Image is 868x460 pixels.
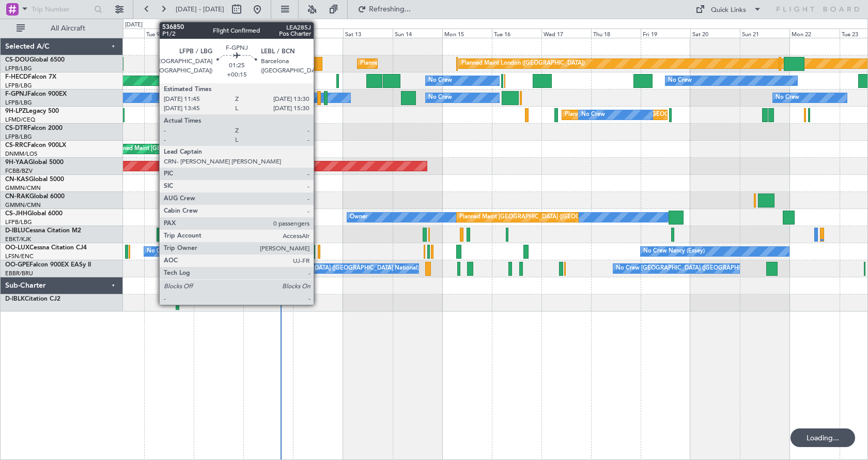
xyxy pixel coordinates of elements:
[5,82,32,90] a: LFPB/LBG
[5,176,64,183] a: CN-KASGlobal 5000
[368,6,412,13] span: Refreshing...
[428,73,452,88] div: No Crew
[144,28,194,38] div: Tue 9
[591,28,641,38] div: Thu 18
[5,125,63,131] a: CS-DTRFalcon 2000
[459,210,622,225] div: Planned Maint [GEOGRAPHIC_DATA] ([GEOGRAPHIC_DATA])
[194,28,243,38] div: Wed 10
[791,428,855,447] div: Loading...
[5,74,28,80] span: F-HECD
[461,56,585,71] div: Planned Maint London ([GEOGRAPHIC_DATA])
[246,227,419,242] div: No Crew [GEOGRAPHIC_DATA] ([GEOGRAPHIC_DATA] National)
[492,28,541,38] div: Tue 16
[11,20,112,37] button: All Aircraft
[5,194,65,200] a: CN-RAKGlobal 6000
[5,184,41,192] a: GMMN/CMN
[293,28,343,38] div: Fri 12
[343,28,393,38] div: Sat 13
[5,116,35,124] a: LFMD/CEQ
[5,167,33,175] a: FCBB/BZV
[5,228,81,234] a: D-IBLUCessna Citation M2
[5,99,32,107] a: LFPB/LBG
[5,176,29,183] span: CN-KAS
[668,73,692,88] div: No Crew
[5,296,60,302] a: D-IBLKCitation CJ2
[5,108,26,114] span: 9H-LPZ
[176,5,224,14] span: [DATE] - [DATE]
[442,28,492,38] div: Mon 15
[641,28,690,38] div: Fri 19
[5,270,33,277] a: EBBR/BRU
[711,5,746,16] div: Quick Links
[776,90,799,106] div: No Crew
[246,261,419,276] div: No Crew [GEOGRAPHIC_DATA] ([GEOGRAPHIC_DATA] National)
[227,124,272,140] div: AOG Maint Sofia
[5,245,87,251] a: OO-LUXCessna Citation CJ4
[5,108,59,114] a: 9H-LPZLegacy 500
[279,90,303,106] div: No Crew
[353,1,415,18] button: Refreshing...
[147,244,208,259] div: No Crew Nancy (Essey)
[5,142,27,149] span: CS-RRC
[5,65,32,72] a: LFPB/LBG
[32,2,91,17] input: Trip Number
[643,244,705,259] div: No Crew Nancy (Essey)
[5,235,31,243] a: EBKT/KJK
[243,28,293,38] div: Thu 11
[565,107,711,123] div: Planned [GEOGRAPHIC_DATA] ([GEOGRAPHIC_DATA])
[5,211,63,217] a: CS-JHHGlobal 6000
[690,28,740,38] div: Sat 20
[5,125,27,131] span: CS-DTR
[5,194,29,200] span: CN-RAK
[308,261,495,276] div: Planned Maint [GEOGRAPHIC_DATA] ([GEOGRAPHIC_DATA] National)
[5,218,32,226] a: LFPB/LBG
[428,90,452,106] div: No Crew
[5,211,27,217] span: CS-JHH
[5,245,29,251] span: OO-LUX
[350,210,367,225] div: Owner
[5,159,28,166] span: 9H-YAA
[5,57,29,63] span: CS-DOU
[789,28,839,38] div: Mon 22
[5,262,29,268] span: OO-GPE
[616,261,789,276] div: No Crew [GEOGRAPHIC_DATA] ([GEOGRAPHIC_DATA] National)
[5,150,37,158] a: DNMM/LOS
[27,25,109,32] span: All Aircraft
[5,159,64,166] a: 9H-YAAGlobal 5000
[393,28,442,38] div: Sun 14
[541,28,591,38] div: Wed 17
[5,133,32,141] a: LFPB/LBG
[740,28,789,38] div: Sun 21
[112,141,274,157] div: Planned Maint [GEOGRAPHIC_DATA] ([GEOGRAPHIC_DATA])
[5,228,25,234] span: D-IBLU
[581,107,605,123] div: No Crew
[5,74,56,80] a: F-HECDFalcon 7X
[5,262,91,268] a: OO-GPEFalcon 900EX EASy II
[5,296,25,302] span: D-IBLK
[5,91,27,97] span: F-GPNJ
[5,57,65,63] a: CS-DOUGlobal 6500
[5,253,34,260] a: LFSN/ENC
[125,21,143,29] div: [DATE]
[5,201,41,209] a: GMMN/CMN
[5,91,67,97] a: F-GPNJFalcon 900EX
[690,1,767,18] button: Quick Links
[5,142,66,149] a: CS-RRCFalcon 900LX
[360,56,523,71] div: Planned Maint [GEOGRAPHIC_DATA] ([GEOGRAPHIC_DATA])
